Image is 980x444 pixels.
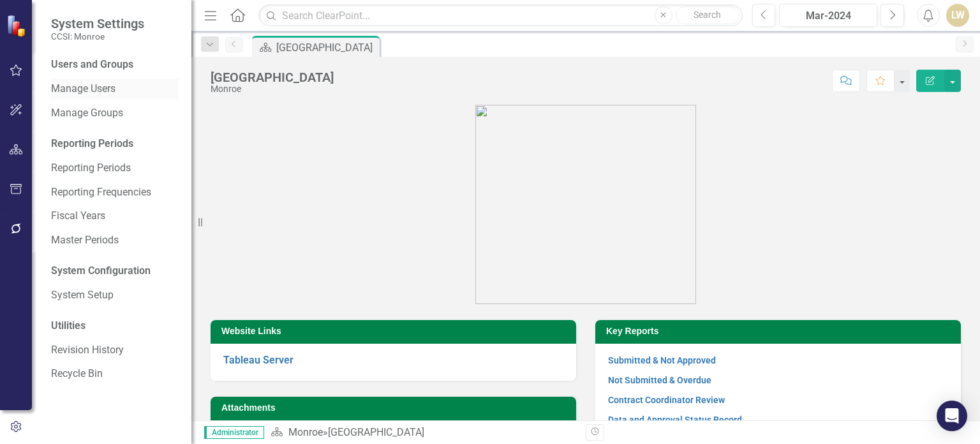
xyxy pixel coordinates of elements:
[51,343,179,358] a: Revision History
[608,415,742,425] a: Data and Approval Status Record
[946,4,969,27] button: LW
[221,326,570,336] h3: Website Links
[937,401,967,431] div: Open Intercom Messenger
[51,106,179,121] a: Manage Groups
[51,57,179,72] div: Users and Groups
[223,354,293,366] a: Tableau Server
[475,105,696,304] img: OMH%20Logo_Green%202024%20Stacked.png
[211,84,334,94] div: Monroe
[51,16,144,31] span: System Settings
[51,319,179,333] div: Utilities
[328,426,424,438] div: [GEOGRAPHIC_DATA]
[606,326,954,336] h3: Key Reports
[779,4,877,27] button: Mar-2024
[51,82,179,96] a: Manage Users
[51,31,144,42] small: CCSI: Monroe
[694,10,721,20] span: Search
[51,288,179,303] a: System Setup
[51,367,179,381] a: Recycle Bin
[221,403,570,413] h3: Attachments
[276,40,376,56] div: [GEOGRAPHIC_DATA]
[6,15,29,37] img: ClearPoint Strategy
[51,185,179,200] a: Reporting Frequencies
[288,426,323,438] a: Monroe
[258,4,742,27] input: Search ClearPoint...
[51,137,179,151] div: Reporting Periods
[204,426,264,439] span: Administrator
[783,8,873,24] div: Mar-2024
[51,209,179,224] a: Fiscal Years
[51,233,179,248] a: Master Periods
[51,161,179,176] a: Reporting Periods
[608,375,711,385] a: Not Submitted & Overdue
[271,425,576,440] div: »
[676,6,739,24] button: Search
[608,355,716,365] a: Submitted & Not Approved
[608,395,725,405] a: Contract Coordinator Review
[211,70,334,84] div: [GEOGRAPHIC_DATA]
[51,264,179,279] div: System Configuration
